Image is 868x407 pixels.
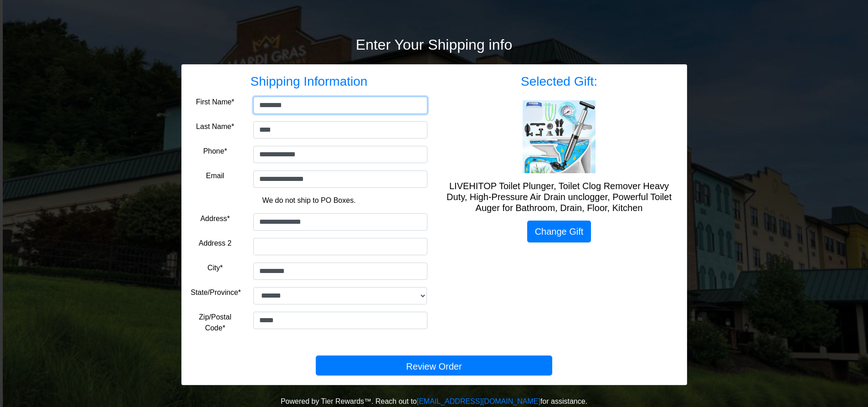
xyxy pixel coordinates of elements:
a: [EMAIL_ADDRESS][DOMAIN_NAME] [417,397,540,405]
h3: Shipping Information [191,74,427,89]
h3: Selected Gift: [441,74,678,89]
label: Address 2 [199,238,231,249]
label: Email [206,170,224,181]
h5: LIVEHITOP Toilet Plunger, Toilet Clog Remover Heavy Duty, High-Pressure Air Drain unclogger, Powe... [441,180,678,213]
label: First Name* [196,97,234,108]
label: Last Name* [196,121,234,132]
label: City* [207,263,223,273]
img: LIVEHITOP Toilet Plunger, Toilet Clog Remover Heavy Duty, High-Pressure Air Drain unclogger, Powe... [523,100,596,173]
label: State/Province* [191,287,241,298]
span: Powered by Tier Rewards™. Reach out to for assistance. [281,397,587,405]
h2: Enter Your Shipping info [181,36,687,53]
button: Review Order [316,355,552,376]
p: We do not ship to PO Boxes. [198,195,421,206]
label: Phone* [203,146,227,157]
label: Address* [200,213,230,224]
label: Zip/Postal Code* [191,312,240,334]
a: Change Gift [527,221,591,242]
